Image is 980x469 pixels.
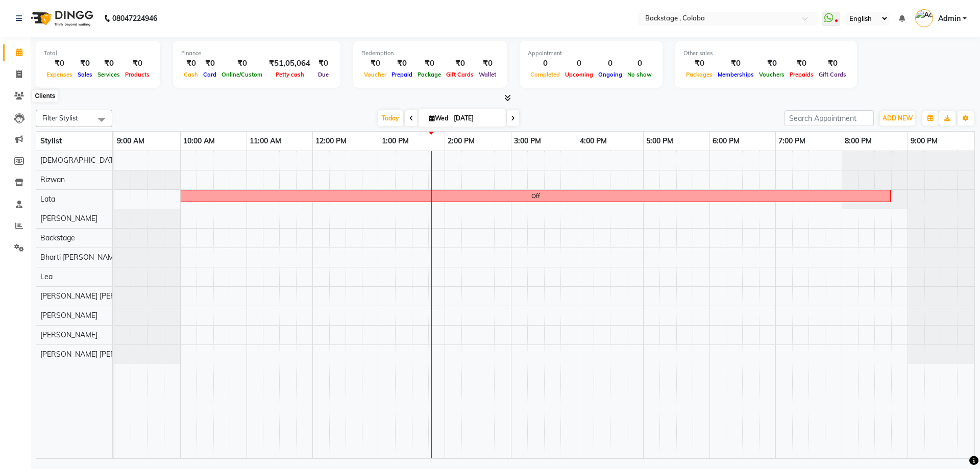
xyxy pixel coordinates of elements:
[625,71,654,78] span: No show
[596,71,625,78] span: Ongoing
[40,136,62,145] span: Stylist
[40,350,157,359] span: [PERSON_NAME] [PERSON_NAME]
[787,58,816,69] div: ₹0
[842,134,874,149] a: 8:00 PM
[444,58,476,69] div: ₹0
[40,253,120,262] span: Bharti [PERSON_NAME]
[219,58,265,69] div: ₹0
[683,71,715,78] span: Packages
[415,71,444,78] span: Package
[915,9,933,27] img: Admin
[562,71,596,78] span: Upcoming
[44,71,75,78] span: Expenses
[361,71,389,78] span: Voucher
[908,134,940,149] a: 9:00 PM
[40,330,97,339] span: [PERSON_NAME]
[201,58,219,69] div: ₹0
[816,58,849,69] div: ₹0
[445,134,477,149] a: 2:00 PM
[644,134,676,149] a: 5:00 PM
[201,71,219,78] span: Card
[122,71,152,78] span: Products
[112,4,157,33] b: 08047224946
[75,71,95,78] span: Sales
[314,58,332,69] div: ₹0
[389,71,415,78] span: Prepaid
[756,58,787,69] div: ₹0
[181,58,201,69] div: ₹0
[219,71,265,78] span: Online/Custom
[625,58,654,69] div: 0
[596,58,625,69] div: 0
[247,134,284,149] a: 11:00 AM
[476,58,499,69] div: ₹0
[562,58,596,69] div: 0
[75,58,95,69] div: ₹0
[40,175,65,184] span: Rizwan
[715,58,756,69] div: ₹0
[40,233,75,242] span: Backstage
[361,49,499,58] div: Redemption
[528,71,562,78] span: Completed
[181,134,217,149] a: 10:00 AM
[32,90,58,102] div: Clients
[122,58,152,69] div: ₹0
[451,111,502,126] input: 2025-09-03
[511,134,544,149] a: 3:00 PM
[379,134,411,149] a: 1:00 PM
[710,134,742,149] a: 6:00 PM
[880,111,915,126] button: ADD NEW
[683,49,849,58] div: Other sales
[181,71,201,78] span: Cash
[265,58,314,69] div: ₹51,05,064
[181,49,332,58] div: Finance
[528,49,654,58] div: Appointment
[378,110,403,126] span: Today
[938,13,961,24] span: Admin
[787,71,816,78] span: Prepaids
[816,71,849,78] span: Gift Cards
[531,191,540,201] div: Off
[40,311,97,320] span: [PERSON_NAME]
[40,272,53,281] span: Lea
[444,71,476,78] span: Gift Cards
[95,58,122,69] div: ₹0
[683,58,715,69] div: ₹0
[114,134,147,149] a: 9:00 AM
[476,71,499,78] span: Wallet
[577,134,609,149] a: 4:00 PM
[528,58,562,69] div: 0
[273,71,307,78] span: Petty cash
[313,134,349,149] a: 12:00 PM
[40,194,55,204] span: Lata
[389,58,415,69] div: ₹0
[40,291,157,301] span: [PERSON_NAME] [PERSON_NAME]
[883,114,913,122] span: ADD NEW
[44,58,75,69] div: ₹0
[95,71,122,78] span: Services
[42,114,78,122] span: Filter Stylist
[427,114,451,122] span: Wed
[44,49,152,58] div: Total
[715,71,756,78] span: Memberships
[26,4,96,33] img: logo
[40,214,97,223] span: [PERSON_NAME]
[756,71,787,78] span: Vouchers
[415,58,444,69] div: ₹0
[776,134,808,149] a: 7:00 PM
[40,156,120,165] span: [DEMOGRAPHIC_DATA]
[361,58,389,69] div: ₹0
[785,110,874,126] input: Search Appointment
[315,71,331,78] span: Due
